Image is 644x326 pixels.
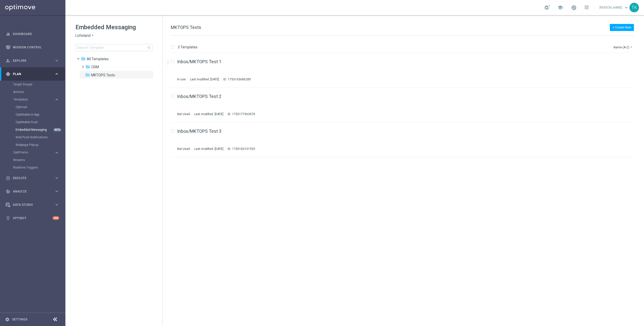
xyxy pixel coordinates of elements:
div: Templates [13,98,54,101]
i: keyboard_arrow_right [54,97,59,102]
span: Lottoland [75,33,91,38]
i: person_search [6,58,10,63]
div: Last modified: [DATE] [192,112,225,116]
div: Explore [6,58,54,63]
p: 3 Templates [178,45,197,49]
button: person_search Explore keyboard_arrow_right [6,59,59,63]
div: Last modified: [DATE] [192,147,225,151]
div: Streams [13,156,65,164]
a: Dashboard [13,27,59,41]
i: arrow_drop_down [629,45,633,49]
i: keyboard_arrow_right [54,58,59,63]
div: Mission Control [6,41,59,54]
span: Data Studio [13,203,54,206]
span: MKTOPS Tests [171,25,201,30]
div: track_changes Analyze keyboard_arrow_right [6,189,59,193]
i: lightbulb [6,216,10,220]
h1: Embedded Messaging [75,23,152,31]
div: Press SPACE to select this row. [166,88,643,123]
div: Embedded Messaging [16,126,65,134]
i: folder [85,72,90,77]
span: OptiPromo [13,151,49,154]
i: keyboard_arrow_right [54,189,59,194]
a: [PERSON_NAME]keyboard_arrow_down [599,4,629,11]
div: BETA [53,128,61,132]
div: OptiMobile In-App [16,111,65,118]
a: Optibot [13,211,53,225]
div: 1755177963578 [232,112,255,116]
i: equalizer [6,32,10,36]
span: Explore [13,59,54,62]
a: Streams [13,158,52,162]
span: Analyze [13,190,54,193]
button: gps_fixed Plan keyboard_arrow_right [6,72,59,76]
a: Actions [13,90,52,94]
i: track_changes [6,189,10,194]
div: OptiMobile Push [16,118,65,126]
div: Data Studio [6,203,54,207]
i: keyboard_arrow_right [54,176,59,180]
span: school [557,5,563,10]
i: keyboard_arrow_right [54,202,59,207]
a: Inbox/MKTOPS Test 3 [177,129,221,134]
div: 1755182151933 [232,147,255,151]
a: Inbox/MKTOPS Test 1 [177,59,221,64]
span: Templates [87,57,109,61]
div: Not Used [177,112,190,116]
div: ID: [221,77,251,81]
div: Target Groups [13,81,65,88]
div: Webpage Pop-up [16,141,65,149]
div: Plan [6,72,54,76]
div: Analyze [6,189,54,194]
div: Web Push Notifications [16,134,65,141]
div: OptiPromo [13,151,54,154]
a: OptiMobile In-App [16,113,52,117]
a: Inbox/MKTOPS Test 2 [177,94,221,99]
button: Name (A-Z)arrow_drop_down [613,44,634,50]
div: Dashboard [6,27,59,41]
a: Web Push Notifications [16,135,52,139]
span: keyboard_arrow_down [623,5,629,10]
div: lightbulb Optibot +10 [6,216,59,220]
span: Execute [13,177,54,180]
i: keyboard_arrow_right [54,150,59,155]
i: play_circle_outline [6,176,10,180]
input: Search Template [75,44,152,51]
div: Actions [13,88,65,96]
div: Press SPACE to select this row. [166,53,643,88]
span: CRM [91,65,99,69]
span: search [147,46,151,50]
i: folder [81,56,86,61]
a: Embedded Messaging [16,128,52,132]
div: ID: [225,147,255,151]
div: In use [177,77,186,81]
button: Templates keyboard_arrow_right [13,97,59,102]
div: Press SPACE to select this row. [166,123,643,157]
a: Webpage Pop-up [16,143,52,147]
button: equalizer Dashboard [6,32,59,36]
div: TK [629,3,639,12]
div: Not Used [177,147,190,151]
div: Optimail [16,103,65,111]
button: OptiPromo keyboard_arrow_right [13,150,59,154]
button: Data Studio keyboard_arrow_right [6,203,59,207]
div: Realtime Triggers [13,164,65,171]
a: Realtime Triggers [13,166,52,170]
button: play_circle_outline Execute keyboard_arrow_right [6,176,59,180]
a: Target Groups [13,82,52,86]
div: OptiPromo [13,149,65,156]
div: ID: [225,112,255,116]
i: keyboard_arrow_right [54,72,59,76]
div: +10 [53,216,59,220]
a: Settings [12,318,27,321]
span: Templates [13,98,49,101]
a: Optimail [16,105,52,109]
div: Last modified: [DATE] [188,77,221,81]
button: Mission Control [6,45,59,49]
